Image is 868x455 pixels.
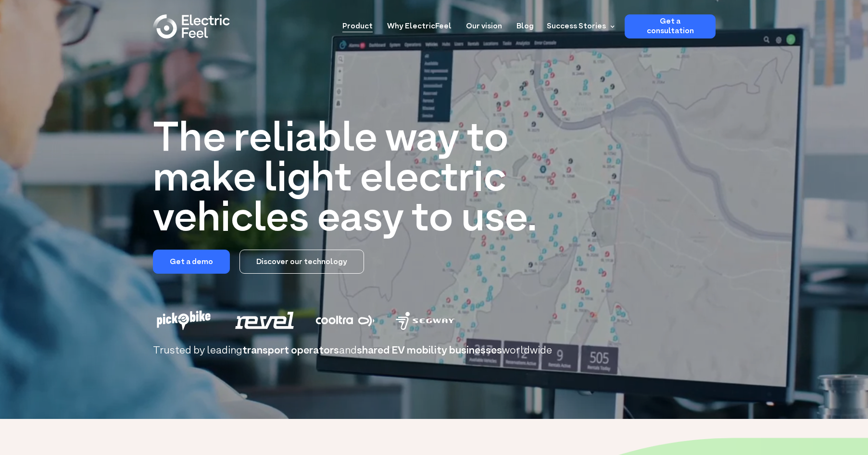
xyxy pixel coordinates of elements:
h1: The reliable way to make light electric vehicles easy to use. [153,120,554,240]
div: Success Stories [547,21,606,32]
a: Blog [516,14,534,32]
a: Product [342,14,373,32]
span: shared EV mobility businesses [357,343,502,358]
a: Get a demo [153,250,230,274]
span: transport operators [242,343,339,358]
a: Our vision [466,14,502,32]
h2: Trusted by leading and worldwide [153,345,716,356]
iframe: Chatbot [805,392,855,442]
a: Why ElectricFeel [387,14,452,32]
a: Get a consultation [625,14,716,38]
a: Discover our technology [239,250,364,274]
input: Submit [36,38,83,56]
div: Success Stories [541,14,617,38]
